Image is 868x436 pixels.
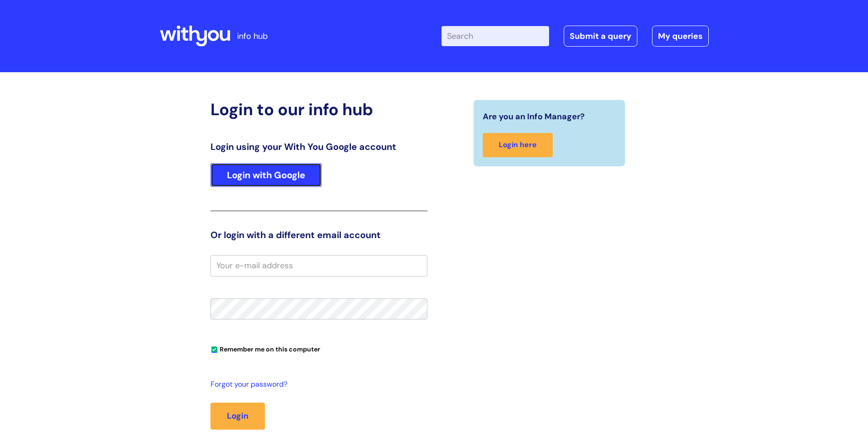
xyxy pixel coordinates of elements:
input: Remember me on this computer [211,347,217,353]
a: Submit a query [564,26,637,47]
a: Forgot your password? [210,378,423,391]
h2: Login to our info hub [210,100,427,119]
a: My queries [652,26,709,47]
label: Remember me on this computer [210,343,320,353]
span: Are you an Info Manager? [483,109,585,124]
div: You can uncheck this option if you're logging in from a shared device [210,341,427,356]
input: Your e-mail address [210,255,427,276]
button: Login [210,403,265,429]
h3: Or login with a different email account [210,229,427,240]
h3: Login using your With You Google account [210,141,427,152]
input: Search [442,26,549,46]
p: info hub [237,29,268,43]
a: Login here [483,133,553,157]
a: Login with Google [210,163,322,187]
